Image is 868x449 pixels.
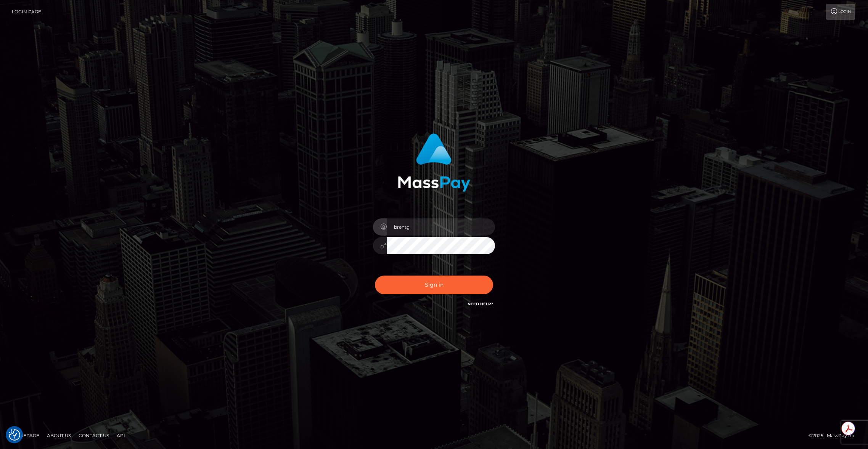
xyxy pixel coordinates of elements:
[9,429,20,441] img: Revisit consent button
[9,429,20,441] button: Consent Preferences
[398,133,470,192] img: MassPay Login
[387,218,495,236] input: Username...
[114,430,128,441] a: API
[809,431,862,440] div: © 2025 , MassPay Inc.
[826,4,855,20] a: Login
[468,301,493,306] a: Need Help?
[375,276,493,294] button: Sign in
[44,430,74,441] a: About Us
[76,430,112,441] a: Contact Us
[8,430,42,441] a: Homepage
[12,4,41,20] a: Login Page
